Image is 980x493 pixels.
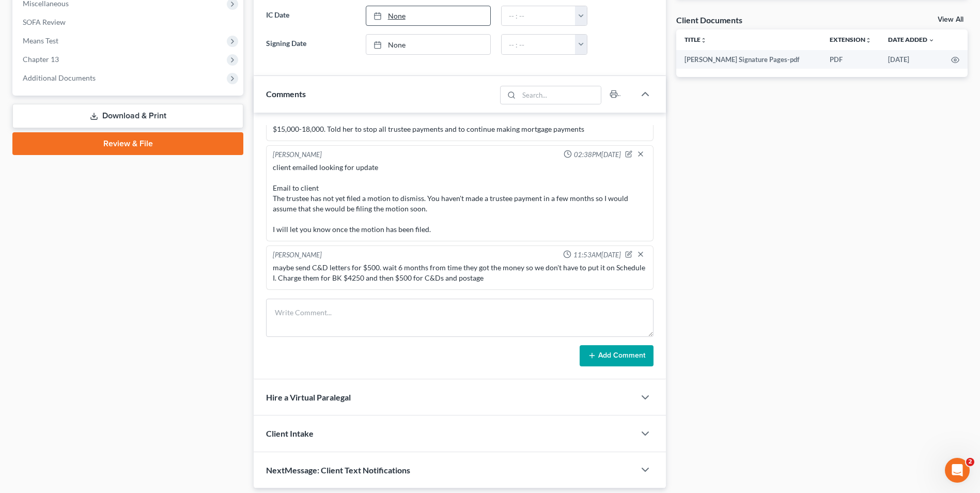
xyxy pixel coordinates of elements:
span: 02:38PM[DATE] [574,150,621,160]
a: Extensionunfold_more [830,36,872,43]
a: Review & File [12,132,243,155]
button: Add Comment [580,345,654,367]
div: Client Documents [676,14,742,25]
span: Means Test [23,36,58,45]
span: Hire a Virtual Paralegal [266,392,351,402]
span: Client Intake [266,428,314,438]
span: 11:53AM[DATE] [573,250,621,260]
a: None [366,6,490,26]
span: Chapter 13 [23,55,59,64]
label: IC Date [261,6,360,26]
span: NextMessage: Client Text Notifications [266,465,410,475]
td: PDF [821,50,880,69]
i: unfold_more [865,37,872,43]
a: Download & Print [12,104,243,128]
td: [DATE] [880,50,943,69]
label: Signing Date [261,34,360,55]
a: SOFA Review [14,13,243,32]
span: 2 [966,458,974,466]
iframe: Intercom live chat [945,458,970,483]
a: View All [938,16,963,23]
div: [PERSON_NAME] [273,250,322,260]
span: Comments [266,89,306,99]
a: Titleunfold_more [685,36,707,43]
div: [PERSON_NAME] [273,150,322,160]
i: unfold_more [701,37,707,43]
input: -- : -- [502,6,575,26]
i: expand_more [928,37,935,43]
input: -- : -- [502,35,575,54]
td: [PERSON_NAME] Signature Pages-pdf [676,50,821,69]
div: maybe send C&D letters for $500. wait 6 months from time they got the money so we don't have to p... [273,263,647,283]
div: client emailed looking for update Email to client The trustee has not yet filed a motion to dismi... [273,162,647,235]
input: Search... [519,86,601,104]
a: None [366,35,490,54]
span: SOFA Review [23,18,66,26]
a: Date Added expand_more [888,36,935,43]
span: Additional Documents [23,73,96,82]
